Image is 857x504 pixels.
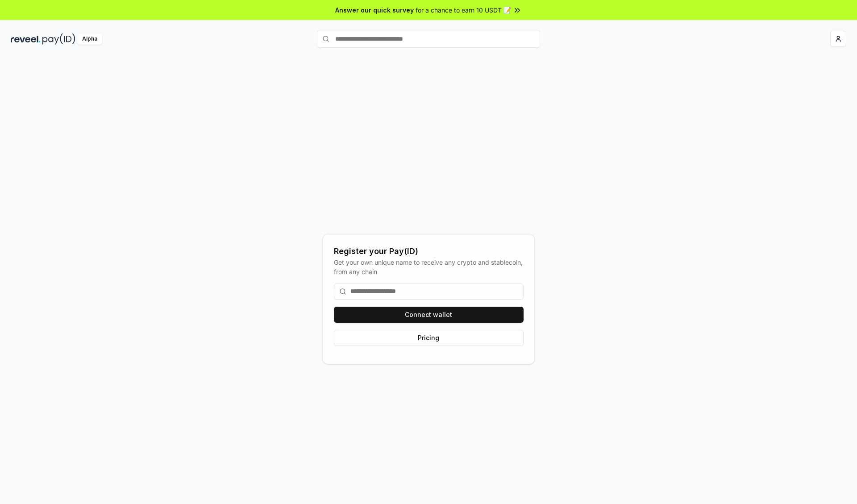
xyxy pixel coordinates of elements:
span: Answer our quick survey [335,5,414,15]
div: Get your own unique name to receive any crypto and stablecoin, from any chain [334,258,524,276]
button: Connect wallet [334,307,524,323]
img: pay_id [42,33,75,45]
div: Alpha [77,33,102,45]
img: reveel_dark [11,33,41,45]
button: Pricing [334,330,524,346]
div: Register your Pay(ID) [334,245,524,258]
span: for a chance to earn 10 USDT 📝 [416,5,511,15]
